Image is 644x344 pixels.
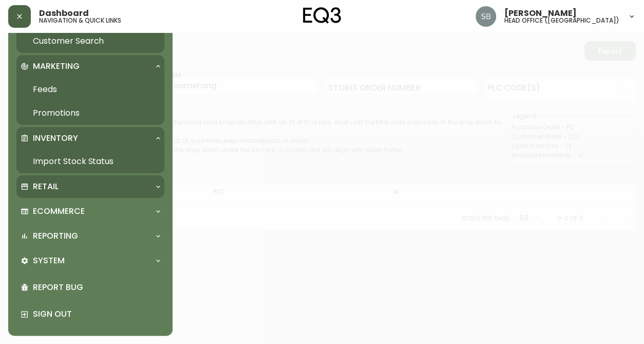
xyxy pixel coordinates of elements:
[504,9,577,17] span: [PERSON_NAME]
[33,61,80,72] p: Marketing
[16,101,164,125] a: Promotions
[39,17,121,24] h5: navigation & quick links
[16,274,164,301] div: Report Bug
[16,175,164,198] div: Retail
[16,249,164,272] div: System
[33,206,85,217] p: Ecommerce
[33,255,65,266] p: System
[33,309,160,320] p: Sign Out
[33,282,160,293] p: Report Bug
[33,133,78,144] p: Inventory
[16,78,164,101] a: Feeds
[476,6,496,27] img: 85855414dd6b989d32b19e738a67d5b5
[16,225,164,247] div: Reporting
[16,200,164,223] div: Ecommerce
[303,7,341,24] img: logo
[16,29,164,53] a: Customer Search
[16,55,164,78] div: Marketing
[33,230,78,242] p: Reporting
[39,9,89,17] span: Dashboard
[16,150,164,173] a: Import Stock Status
[504,17,619,24] h5: head office ([GEOGRAPHIC_DATA])
[16,127,164,150] div: Inventory
[33,181,59,192] p: Retail
[16,301,164,328] div: Sign Out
